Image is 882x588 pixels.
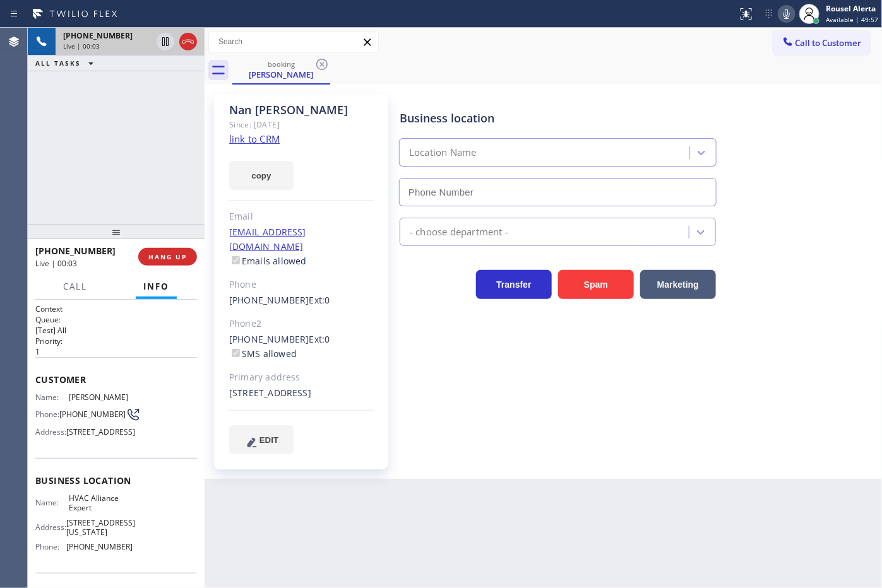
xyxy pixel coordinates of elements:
[826,15,878,24] span: Available | 49:57
[229,386,374,401] div: [STREET_ADDRESS]
[773,31,870,55] button: Call to Customer
[229,255,307,267] label: Emails allowed
[35,498,69,507] span: Name:
[35,336,197,346] h2: Priority:
[229,370,374,385] div: Primary address
[796,37,862,49] span: Call to Customer
[229,161,294,190] button: copy
[69,493,132,513] span: HVAC Alliance Expert
[229,425,294,454] button: EDIT
[35,346,197,357] p: 1
[229,317,374,331] div: Phone2
[35,522,66,532] span: Address:
[209,32,378,52] input: Search
[66,542,133,551] span: [PHONE_NUMBER]
[232,256,240,264] input: Emails allowed
[179,33,197,50] button: Hang up
[234,69,329,80] div: [PERSON_NAME]
[63,42,100,50] span: Live | 00:03
[640,270,716,299] button: Marketing
[66,518,135,538] span: [STREET_ADDRESS][US_STATE]
[35,373,197,385] span: Customer
[259,435,278,445] span: EDIT
[229,348,297,360] label: SMS allowed
[59,409,126,419] span: [PHONE_NUMBER]
[229,278,374,292] div: Phone
[35,314,197,325] h2: Queue:
[35,303,197,314] h1: Context
[69,392,132,402] span: [PERSON_NAME]
[63,30,133,41] span: [PHONE_NUMBER]
[136,274,177,299] button: Info
[229,333,309,345] a: [PHONE_NUMBER]
[35,409,59,419] span: Phone:
[400,110,716,127] div: Business location
[234,59,329,69] div: booking
[409,146,477,160] div: Location Name
[35,245,116,257] span: [PHONE_NUMBER]
[229,226,306,252] a: [EMAIL_ADDRESS][DOMAIN_NAME]
[66,427,135,437] span: [STREET_ADDRESS]
[28,56,106,71] button: ALL TASKS
[476,270,552,299] button: Transfer
[35,59,81,68] span: ALL TASKS
[229,103,374,117] div: Nan [PERSON_NAME]
[309,294,330,306] span: Ext: 0
[229,294,309,306] a: [PHONE_NUMBER]
[234,56,329,83] div: Nan Bunnell
[35,325,197,336] p: [Test] All
[558,270,634,299] button: Spam
[410,225,508,239] div: - choose department -
[229,209,374,224] div: Email
[35,427,66,437] span: Address:
[229,132,280,145] a: link to CRM
[826,3,878,14] div: Rousel Alerta
[35,542,66,551] span: Phone:
[143,281,169,292] span: Info
[157,33,174,50] button: Hold Customer
[35,258,77,269] span: Live | 00:03
[309,333,330,345] span: Ext: 0
[232,349,240,357] input: SMS allowed
[229,117,374,132] div: Since: [DATE]
[778,5,796,23] button: Mute
[35,474,197,486] span: Business location
[63,281,87,292] span: Call
[56,274,95,299] button: Call
[399,178,717,206] input: Phone Number
[35,392,69,402] span: Name:
[148,252,187,261] span: HANG UP
[138,248,197,266] button: HANG UP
